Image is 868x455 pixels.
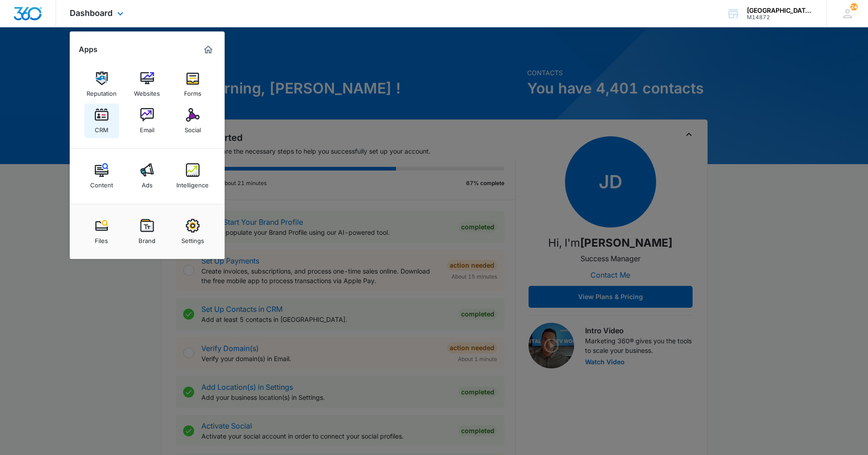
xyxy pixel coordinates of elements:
span: Dashboard [70,8,113,18]
div: Brand [139,233,155,244]
div: Intelligence [176,177,209,189]
div: Files [95,233,108,244]
a: Ads [130,159,164,193]
a: Marketing 360® Dashboard [201,42,216,57]
div: Forms [184,85,201,97]
a: Forms [175,67,210,102]
div: Social [185,122,201,134]
div: account id [747,14,813,21]
div: Email [140,122,154,134]
a: Social [175,103,210,138]
a: Brand [130,214,164,249]
div: Ads [142,177,153,189]
a: Email [130,103,164,138]
div: notifications count [850,3,858,10]
a: CRM [84,103,119,138]
div: Websites [134,85,160,97]
a: Content [84,159,119,193]
h2: Apps [79,45,98,54]
div: account name [747,7,813,14]
a: Intelligence [175,159,210,193]
a: Reputation [84,67,119,102]
a: Websites [130,67,164,102]
div: Settings [181,233,204,244]
span: 24 [850,3,858,10]
a: Files [84,214,119,249]
div: CRM [95,122,108,134]
a: Settings [175,214,210,249]
div: Reputation [87,85,117,97]
div: Content [90,177,113,189]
